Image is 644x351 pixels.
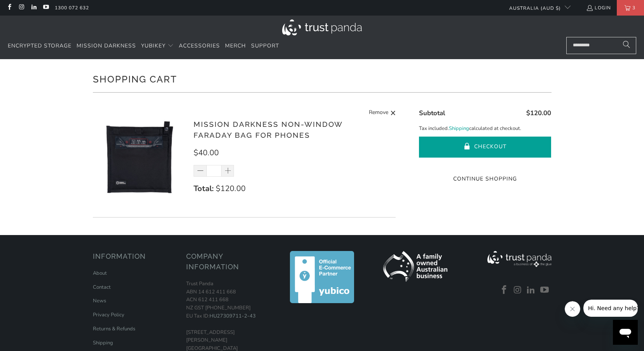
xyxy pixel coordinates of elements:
span: Support [251,42,279,49]
a: Trust Panda Australia on LinkedIn [525,285,537,295]
a: Trust Panda Australia on Instagram [18,5,24,11]
a: Contact [93,284,111,291]
a: About [93,270,107,277]
a: HU27309711-2-43 [209,312,256,319]
a: Trust Panda Australia on YouTube [539,285,551,295]
a: Trust Panda Australia on YouTube [42,5,49,11]
span: Accessories [179,42,220,49]
iframe: Message from company [583,300,638,317]
p: Tax included. calculated at checkout. [419,125,551,133]
span: Mission Darkness [77,42,136,49]
button: Checkout [419,137,551,158]
a: Trust Panda Australia on Facebook [499,285,510,295]
a: Privacy Policy [93,311,124,318]
span: $120.00 [526,109,551,118]
a: Merch [225,37,246,55]
a: Shipping [93,339,113,346]
a: Trust Panda Australia on Facebook [6,5,12,11]
a: Trust Panda Australia on LinkedIn [30,5,37,11]
a: Encrypted Storage [8,37,72,55]
a: Login [586,4,611,12]
img: Trust Panda Australia [282,19,362,35]
a: Continue Shopping [419,175,551,183]
span: YubiKey [141,42,166,49]
span: Hi. Need any help? [5,5,56,12]
span: Merch [225,42,246,49]
img: Mission Darkness Non-Window Faraday Bag for Phones [93,112,186,205]
span: Encrypted Storage [8,42,72,49]
a: News [93,297,106,304]
strong: Total: [194,183,214,194]
span: $40.00 [194,147,219,158]
iframe: Close message [565,301,580,317]
summary: YubiKey [141,37,174,55]
a: Mission Darkness [77,37,136,55]
span: Subtotal [419,109,445,118]
h1: Shopping Cart [93,71,552,86]
span: Remove [369,108,388,118]
a: Accessories [179,37,220,55]
a: Support [251,37,279,55]
span: $120.00 [216,183,246,194]
a: 1300 072 632 [55,4,89,12]
input: Search... [566,37,636,54]
nav: Translation missing: en.navigation.header.main_nav [8,37,279,55]
a: Shipping [449,125,469,133]
iframe: Button to launch messaging window [613,320,638,345]
a: Returns & Refunds [93,325,135,332]
a: Trust Panda Australia on Instagram [512,285,524,295]
a: Remove [369,108,396,118]
a: Mission Darkness Non-Window Faraday Bag for Phones [194,120,342,140]
button: Search [617,37,636,54]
